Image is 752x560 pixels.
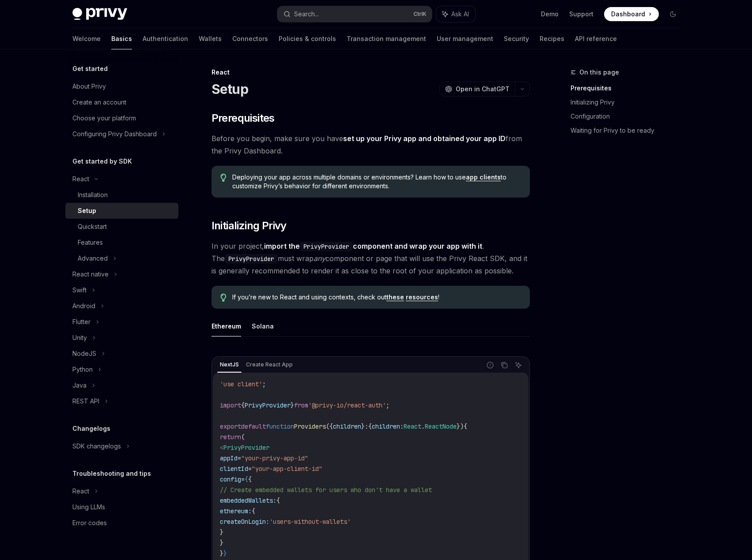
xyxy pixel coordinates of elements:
[372,422,400,430] span: children
[232,173,521,190] span: Deploying your app across multiple domains or environments? Learn how to use to customize Privy’s...
[241,475,245,483] span: =
[72,364,93,375] div: Python
[294,422,326,430] span: Providers
[241,433,245,441] span: (
[437,28,493,49] a: User management
[484,359,496,371] button: Report incorrect code
[291,401,294,409] span: }
[72,156,132,167] h5: Get started by SDK
[308,401,386,409] span: '@privy-io/react-auth'
[225,254,278,264] code: PrivyProvider
[436,6,475,22] button: Ask AI
[143,28,188,49] a: Authentication
[223,444,269,452] span: PrivyProvider
[456,85,510,93] span: Open in ChatGPT
[386,293,404,301] a: these
[421,422,425,430] span: .
[413,11,427,18] span: Ctrl K
[238,454,241,462] span: =
[579,67,619,78] span: On this page
[264,242,482,250] strong: import the component and wrap your app with it
[220,444,223,452] span: <
[72,332,87,343] div: Unity
[72,468,151,479] h5: Troubleshooting and tips
[72,518,107,528] div: Error codes
[65,78,178,94] a: About Privy
[499,359,510,371] button: Copy the contents from the code block
[220,174,227,182] svg: Tip
[220,294,227,302] svg: Tip
[248,475,252,483] span: {
[72,174,89,184] div: React
[72,63,108,74] h5: Get started
[220,528,223,536] span: }
[220,380,262,388] span: 'use client'
[361,422,365,430] span: }
[72,28,101,49] a: Welcome
[212,68,530,77] div: React
[72,285,87,295] div: Swift
[217,359,242,370] div: NextJS
[314,254,325,263] em: any
[279,28,336,49] a: Policies & controls
[72,8,127,20] img: dark logo
[326,422,333,430] span: ({
[72,129,157,139] div: Configuring Privy Dashboard
[241,454,308,462] span: "your-privy-app-id"
[65,187,178,203] a: Installation
[72,441,121,452] div: SDK changelogs
[65,515,178,531] a: Error codes
[199,28,222,49] a: Wallets
[347,28,426,49] a: Transaction management
[65,235,178,250] a: Features
[220,422,241,430] span: export
[72,380,87,391] div: Java
[65,94,178,110] a: Create an account
[78,190,108,200] div: Installation
[269,518,351,526] span: 'users-without-wallets'
[294,9,319,19] div: Search...
[241,422,266,430] span: default
[300,242,353,251] code: PrivyProvider
[220,497,276,504] span: embeddedWallets:
[400,422,404,430] span: :
[451,10,469,19] span: Ask AI
[78,205,96,216] div: Setup
[245,475,248,483] span: {
[464,422,467,430] span: {
[569,10,593,19] a: Support
[212,111,275,125] span: Prerequisites
[611,10,645,19] span: Dashboard
[72,269,109,280] div: React native
[540,28,564,49] a: Recipes
[72,348,96,359] div: NodeJS
[212,219,287,233] span: Initializing Privy
[262,380,266,388] span: ;
[111,28,132,49] a: Basics
[252,316,274,336] button: Solana
[571,81,687,95] a: Prerequisites
[368,422,372,430] span: {
[78,221,107,232] div: Quickstart
[212,81,248,97] h1: Setup
[439,82,515,97] button: Open in ChatGPT
[575,28,617,49] a: API reference
[65,219,178,235] a: Quickstart
[72,486,89,497] div: React
[276,497,280,504] span: {
[343,134,506,143] a: set up your Privy app and obtained your app ID
[541,10,559,19] a: Demo
[72,423,110,434] h5: Changelogs
[72,113,136,123] div: Choose your platform
[248,465,252,473] span: =
[252,465,322,473] span: "your-app-client-id"
[571,123,687,138] a: Waiting for Privy to be ready
[406,293,438,301] a: resources
[72,81,106,92] div: About Privy
[72,396,99,407] div: REST API
[245,401,291,409] span: PrivyProvider
[241,401,245,409] span: {
[386,401,389,409] span: ;
[65,110,178,126] a: Choose your platform
[220,507,252,515] span: ethereum:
